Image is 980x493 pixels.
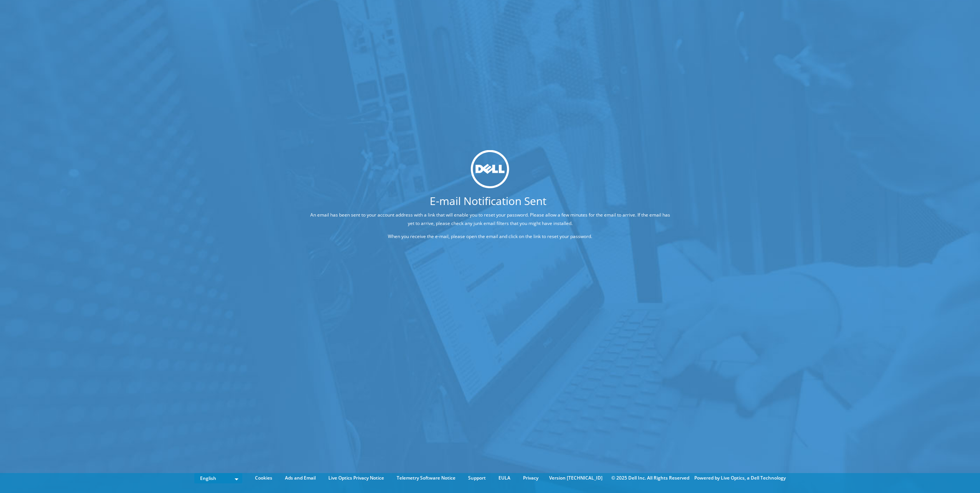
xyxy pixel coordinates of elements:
[323,474,390,482] a: Live Optics Privacy Notice
[694,474,786,482] li: Powered by Live Optics, a Dell Technology
[279,195,697,206] h1: E-mail Notification Sent
[517,474,544,482] a: Privacy
[391,474,461,482] a: Telemetry Software Notice
[279,474,321,482] a: Ads and Email
[608,474,693,482] li: © 2025 Dell Inc. All Rights Reserved
[462,474,492,482] a: Support
[308,232,672,241] p: When you receive the e-mail, please open the email and click on the link to reset your password.
[545,474,606,482] li: Version [TECHNICAL_ID]
[308,211,672,228] p: An email has been sent to your account address with a link that will enable you to reset your pas...
[471,150,509,188] img: dell_svg_logo.svg
[493,474,516,482] a: EULA
[249,474,278,482] a: Cookies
